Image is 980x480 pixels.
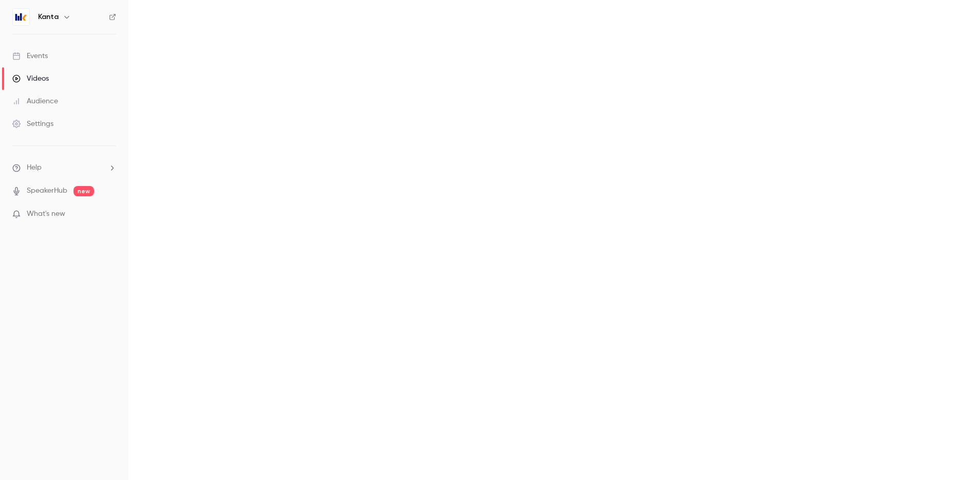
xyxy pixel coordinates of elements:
[27,209,65,219] span: What's new
[12,51,48,61] div: Events
[12,162,116,173] li: help-dropdown-opener
[12,96,58,106] div: Audience
[73,186,94,196] span: new
[38,12,59,22] h6: Kanta
[12,119,53,129] div: Settings
[13,9,29,25] img: Kanta
[27,162,42,173] span: Help
[27,186,67,196] a: SpeakerHub
[12,73,49,84] div: Videos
